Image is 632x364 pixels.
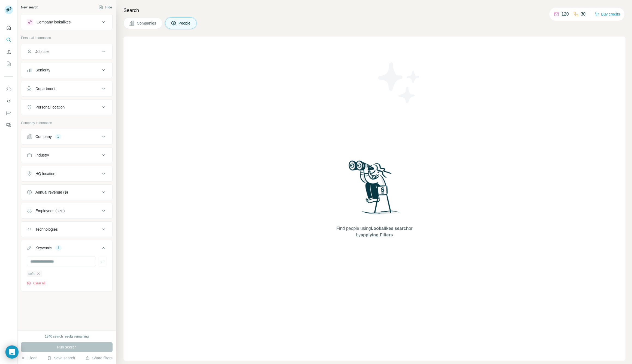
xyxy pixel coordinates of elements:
[4,23,13,33] button: Quick start
[21,16,112,29] button: Company lookalikes
[37,19,71,25] div: Company lookalikes
[35,134,52,139] div: Company
[361,233,393,237] span: applying Filters
[4,5,13,14] img: Avatar
[21,130,112,143] button: Company1
[4,120,13,130] button: Feedback
[55,245,62,250] div: 1
[35,208,65,213] div: Employees (size)
[35,152,49,158] div: Industry
[4,108,13,118] button: Dashboard
[4,59,13,69] button: My lists
[21,101,112,114] button: Personal location
[47,355,75,361] button: Save search
[35,189,68,195] div: Annual revenue ($)
[581,11,586,17] p: 30
[346,159,403,220] img: Surfe Illustration - Woman searching with binoculars
[45,334,89,339] div: 1840 search results remaining
[4,96,13,106] button: Use Surfe API
[21,5,38,10] div: New search
[35,67,50,73] div: Seniority
[35,86,55,91] div: Department
[21,35,113,40] p: Personal information
[27,281,45,286] button: Clear all
[86,355,113,361] button: Share filters
[35,171,55,176] div: HQ location
[28,271,35,276] span: sofie
[123,7,625,14] h4: Search
[21,355,37,361] button: Clear
[35,104,65,110] div: Personal location
[21,82,112,95] button: Department
[374,58,424,107] img: Surfe Illustration - Stars
[5,345,19,359] div: Open Intercom Messenger
[35,49,49,54] div: Job title
[331,225,418,238] span: Find people using or by
[4,35,13,45] button: Search
[4,84,13,94] button: Use Surfe on LinkedIn
[35,245,52,251] div: Keywords
[55,134,61,139] div: 1
[21,45,112,58] button: Job title
[21,121,113,125] p: Company information
[137,20,157,26] span: Companies
[179,20,191,26] span: People
[95,3,116,11] button: Hide
[595,10,620,18] button: Buy credits
[21,223,112,236] button: Technologies
[21,64,112,77] button: Seniority
[21,241,112,257] button: Keywords1
[35,227,58,232] div: Technologies
[371,226,409,231] span: Lookalikes search
[21,149,112,162] button: Industry
[21,186,112,199] button: Annual revenue ($)
[21,204,112,217] button: Employees (size)
[4,47,13,57] button: Enrich CSV
[21,167,112,180] button: HQ location
[561,11,569,17] p: 120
